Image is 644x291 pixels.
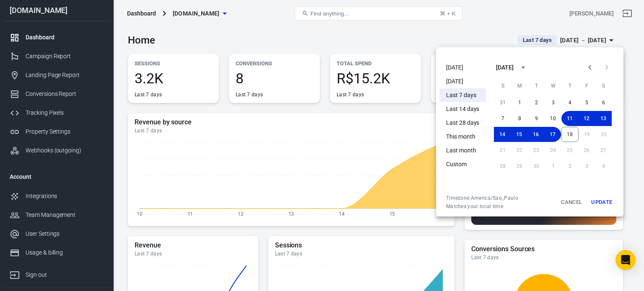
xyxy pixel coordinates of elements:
button: 17 [544,127,561,142]
span: Monday [512,77,527,94]
div: [DATE] [496,63,514,72]
button: 7 [494,111,511,126]
button: 16 [527,127,544,142]
button: Cancel [558,195,585,210]
button: 10 [545,111,561,126]
button: 18 [561,127,579,142]
button: 9 [528,111,545,126]
li: Custom [439,157,486,171]
button: 4 [561,95,578,110]
span: Thursday [562,77,577,94]
button: 12 [578,111,595,126]
li: Last month [439,144,486,157]
button: 13 [595,111,612,126]
button: calendar view is open, switch to year view [516,60,530,75]
button: 5 [578,95,595,110]
button: 8 [511,111,528,126]
button: 6 [595,95,612,110]
li: Last 7 days [439,88,486,102]
button: 15 [511,127,527,142]
button: 3 [545,95,561,110]
button: 2 [528,95,545,110]
button: Previous month [582,59,598,76]
button: 1 [511,95,528,110]
div: Timezone: America/Sao_Paulo [446,195,518,201]
span: Wednesday [545,77,561,94]
li: This month [439,130,486,144]
span: Saturday [596,77,611,94]
li: [DATE] [439,61,486,75]
span: Friday [579,77,594,94]
div: Open Intercom Messenger [615,250,636,270]
li: Last 14 days [439,102,486,116]
button: 14 [494,127,511,142]
button: 31 [494,95,511,110]
span: Matches your local time [446,203,518,210]
li: Last 28 days [439,116,486,130]
button: 11 [561,111,578,126]
span: Sunday [495,77,510,94]
span: Tuesday [529,77,544,94]
button: Update [588,195,615,210]
li: [DATE] [439,75,486,88]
